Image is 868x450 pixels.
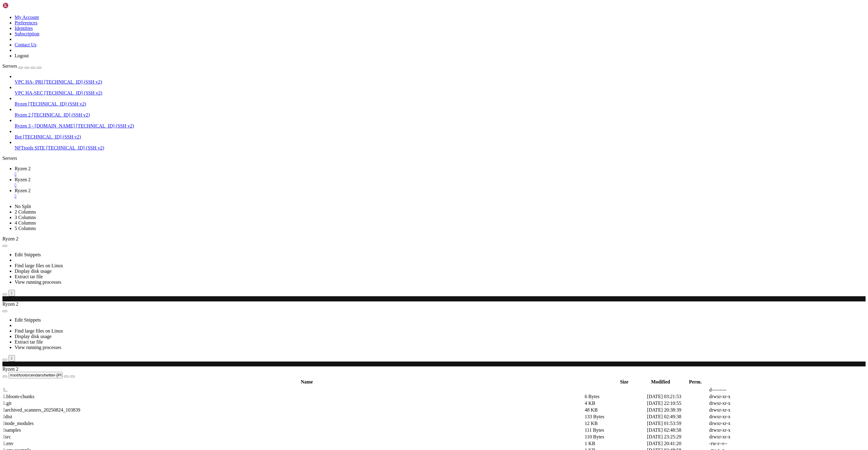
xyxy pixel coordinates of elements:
[709,414,771,420] td: drwxr-xr-x
[2,63,17,69] span: Servers
[2,2,38,9] img: Shellngn
[9,290,15,296] button: 
[44,90,102,95] span: [TECHNICAL_ID] (SSH v2)
[15,226,36,231] a: 5 Columns
[3,407,5,412] span: 
[15,79,43,85] span: VPC HA- PRI
[3,401,5,406] span: 
[15,74,866,85] li: VPC HA- PRI [TECHNICAL_ID] (SSH v2)
[611,379,637,385] th: Size: activate to sort column ascending
[15,85,866,96] li: VPC HA-SEC [TECHNICAL_ID] (SSH v2)
[15,31,39,36] a: Subscription
[15,107,866,118] li: Ryzen 2 [TECHNICAL_ID] (SSH v2)
[647,427,708,433] td: [DATE] 02:48:58
[44,79,102,85] span: [TECHNICAL_ID] (SSH v2)
[647,407,708,413] td: [DATE] 20:38:39
[15,118,866,129] li: Ryzen 3 - [DOMAIN_NAME] [TECHNICAL_ID] (SSH v2)
[709,427,771,433] td: drwxr-xr-x
[15,101,27,106] span: Ryzen
[15,166,31,171] span: Ryzen 2
[647,434,708,440] td: [DATE] 23:25:29
[584,394,646,400] td: 6 Bytes
[15,123,866,129] a: Ryzen 3 - [DOMAIN_NAME] [TECHNICAL_ID] (SSH v2)
[28,101,86,106] span: [TECHNICAL_ID] (SSH v2)
[15,182,866,188] a: 
[709,441,771,447] td: -rw-r--r--
[15,193,866,199] div: 
[584,414,646,420] td: 133 Bytes
[76,123,134,128] span: [TECHNICAL_ID] (SSH v2)
[709,434,771,440] td: drwxr-xr-x
[3,427,21,433] span: samples
[3,414,12,419] span: dist
[15,134,866,140] a: Bot [TECHNICAL_ID] (SSH v2)
[15,112,866,118] a: Ryzen 2 [TECHNICAL_ID] (SSH v2)
[15,166,866,177] a: Ryzen 2
[584,407,646,413] td: 48 KB
[2,63,42,69] a: Servers
[647,441,708,447] td: [DATE] 20:41:20
[709,394,771,400] td: drwxr-xr-x
[647,420,708,427] td: [DATE] 01:53:59
[23,134,81,139] span: [TECHNICAL_ID] (SSH v2)
[46,145,104,150] span: [TECHNICAL_ID] (SSH v2)
[15,90,866,96] a: VPC HA-SEC [TECHNICAL_ID] (SSH v2)
[3,401,12,406] span: .git
[15,20,38,25] a: Preferences
[15,215,36,220] a: 3 Columns
[15,204,31,209] a: No Split
[584,400,646,406] td: 4 KB
[3,387,5,392] span: 
[15,145,866,151] a: NFTtools SITE [TECHNICAL_ID] (SSH v2)
[2,156,866,161] div: Servers
[15,96,866,107] li: Ryzen [TECHNICAL_ID] (SSH v2)
[15,145,45,150] span: NFTtools SITE
[3,379,610,385] th: Name: activate to sort column descending
[684,379,707,385] th: Perm.: activate to sort column ascending
[3,434,5,439] span: 
[647,394,708,400] td: [DATE] 03:21:53
[3,394,34,399] span: .bloom-chunks
[15,101,866,107] a: Ryzen [TECHNICAL_ID] (SSH v2)
[15,26,33,31] a: Identities
[15,268,52,274] a: Display disk usage
[15,140,866,151] li: NFTtools SITE [TECHNICAL_ID] (SSH v2)
[15,220,36,225] a: 4 Columns
[15,263,63,268] a: Find large files on Linux
[3,394,5,399] span: 
[709,387,771,393] td: d---------
[15,279,61,285] a: View running processes
[15,171,866,177] div: 
[15,53,29,58] a: Logout
[15,177,866,188] a: Ryzen 2
[709,407,771,413] td: drwxr-xr-x
[2,236,18,241] span: Ryzen 2
[584,441,646,447] td: 1 KB
[15,188,866,199] a: Ryzen 2
[15,42,37,47] a: Contact Us
[15,90,43,95] span: VPC HA-SEC
[647,400,708,406] td: [DATE] 22:10:55
[3,427,5,433] span: 
[15,112,31,117] span: Ryzen 2
[15,123,75,128] span: Ryzen 3 - [DOMAIN_NAME]
[3,441,13,446] span: .env
[3,387,8,392] span: ..
[15,177,31,182] span: Ryzen 2
[647,414,708,420] td: [DATE] 02:49:38
[3,421,5,426] span: 
[15,134,22,139] span: Bot
[3,421,34,426] span: node_modules
[709,420,771,427] td: drwxr-xr-x
[638,379,683,385] th: Modified: activate to sort column ascending
[584,420,646,427] td: 12 KB
[15,129,866,140] li: Bot [TECHNICAL_ID] (SSH v2)
[3,441,5,446] span: 
[3,434,11,439] span: src
[15,252,41,257] a: Edit Snippets
[15,79,866,85] a: VPC HA- PRI [TECHNICAL_ID] (SSH v2)
[15,209,36,214] a: 2 Columns
[32,112,90,117] span: [TECHNICAL_ID] (SSH v2)
[584,434,646,440] td: 110 Bytes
